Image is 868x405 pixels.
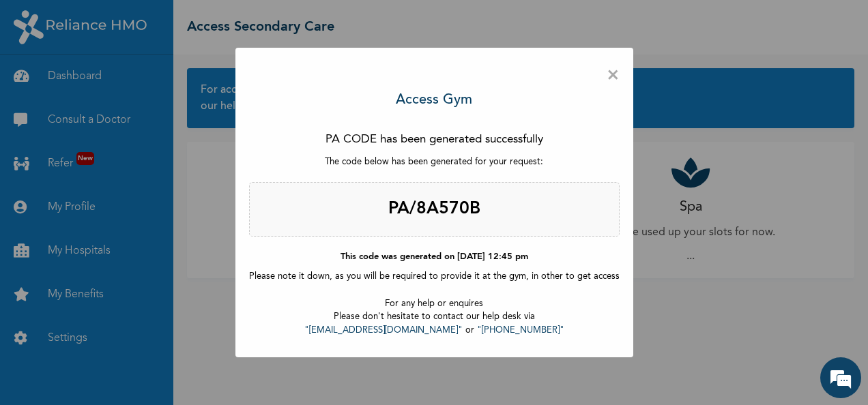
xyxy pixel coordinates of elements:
[396,90,472,110] h3: Access Gym
[7,359,134,369] span: Conversation
[607,61,620,90] span: ×
[249,270,620,284] p: Please note it down, as you will be required to provide it at the gym, in other to get access
[249,155,620,169] p: The code below has been generated for your request:
[134,335,261,378] div: FAQs
[341,252,528,261] b: This code was generated on [DATE] 12:45 pm
[249,182,620,237] h2: PA/8A570B
[79,130,188,267] span: We're online!
[249,131,620,149] p: PA CODE has been generated successfully
[71,76,229,94] div: Chat with us now
[25,68,55,102] img: d_794563401_company_1708531726252_794563401
[249,297,620,337] p: For any help or enquires Please don't hesitate to contact our help desk via or
[304,326,463,335] a: "[EMAIL_ADDRESS][DOMAIN_NAME]"
[477,326,564,335] a: "[PHONE_NUMBER]"
[224,7,257,40] div: Minimize live chat window
[7,288,260,335] textarea: Type your message and hit 'Enter'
